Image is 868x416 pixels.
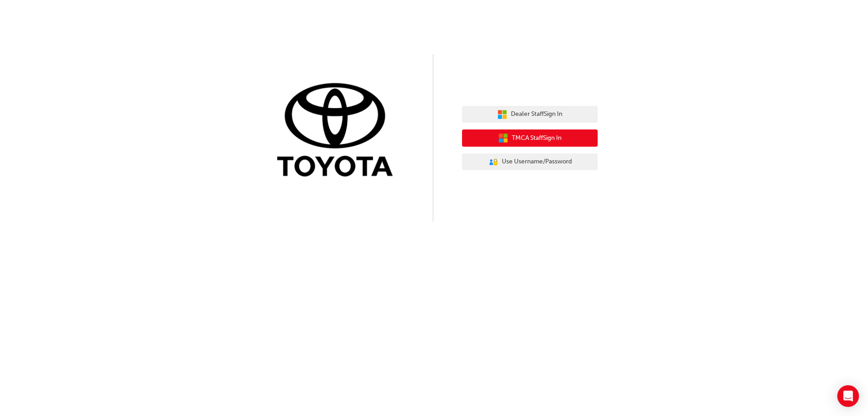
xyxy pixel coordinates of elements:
[462,129,598,147] button: TMCA StaffSign In
[462,106,598,123] button: Dealer StaffSign In
[270,81,406,181] img: Trak
[502,157,572,167] span: Use Username/Password
[837,385,859,407] div: Open Intercom Messenger
[462,153,598,171] button: Use Username/Password
[511,109,562,120] span: Dealer Staff Sign In
[512,133,561,143] span: TMCA Staff Sign In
